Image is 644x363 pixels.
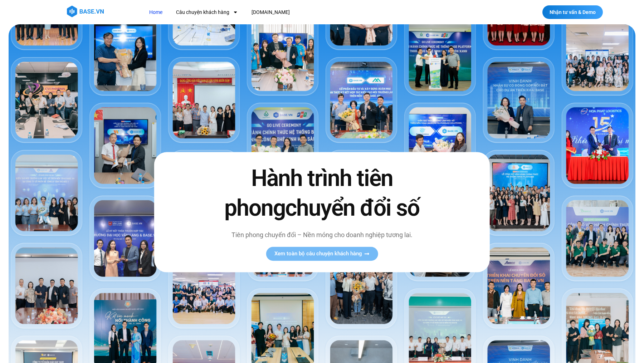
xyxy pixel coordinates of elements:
[285,195,419,221] span: chuyển đổi số
[144,6,421,19] nav: Menu
[550,10,596,15] span: Nhận tư vấn & Demo
[542,5,603,19] a: Nhận tư vấn & Demo
[246,6,295,19] a: [DOMAIN_NAME]
[209,163,435,223] h2: Hành trình tiên phong
[209,230,435,240] p: Tiên phong chuyển đổi – Nền móng cho doanh nghiệp tương lai.
[171,6,243,19] a: Câu chuyện khách hàng
[144,6,168,19] a: Home
[274,251,362,256] span: Xem toàn bộ câu chuyện khách hàng
[266,247,378,261] a: Xem toàn bộ câu chuyện khách hàng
